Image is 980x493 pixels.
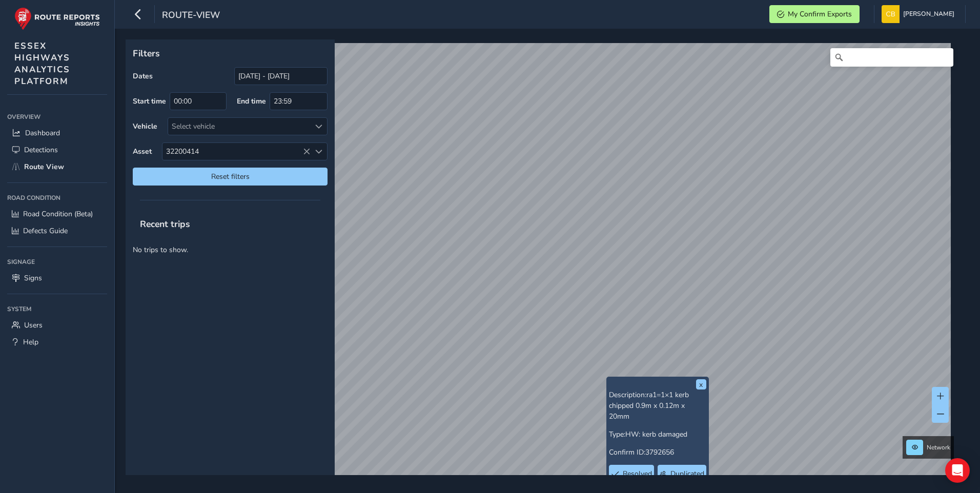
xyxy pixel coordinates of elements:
span: Network [927,443,950,451]
a: Defects Guide [7,222,107,239]
span: My Confirm Exports [788,9,852,19]
label: Asset [133,147,152,156]
label: Start time [133,96,166,106]
button: Duplicated [658,465,706,483]
a: Help [7,334,107,351]
span: ra1=1×1 kerb chipped 0.9m x 0.12m x 20mm [609,390,689,421]
span: Reset filters [140,172,320,181]
div: Open Intercom Messenger [945,458,970,483]
div: Select vehicle [168,118,310,135]
p: No trips to show. [126,237,335,262]
p: Confirm ID: [609,447,706,458]
img: rr logo [14,7,100,30]
div: Overview [7,109,107,125]
a: Users [7,317,107,334]
p: Type: [609,429,706,440]
button: [PERSON_NAME] [882,5,958,23]
button: Reset filters [133,168,328,186]
input: Search [830,48,953,67]
label: Dates [133,71,153,81]
a: Dashboard [7,125,107,141]
div: Signage [7,254,107,270]
span: Defects Guide [23,226,68,236]
button: x [696,379,706,389]
span: Resolved [623,469,652,479]
label: End time [237,96,266,106]
span: Road Condition (Beta) [23,209,93,219]
p: Filters [133,47,328,60]
div: System [7,301,107,317]
div: Select an asset code [310,143,327,160]
span: Recent trips [133,211,197,237]
p: Description: [609,389,706,422]
span: Dashboard [25,128,60,138]
span: Help [23,337,38,347]
button: Resolved [609,465,655,483]
button: My Confirm Exports [769,5,860,23]
span: route-view [162,9,220,23]
span: 32200414 [162,143,310,160]
span: HW: kerb damaged [625,429,687,439]
span: Route View [24,162,64,172]
canvas: Map [129,43,951,487]
a: Detections [7,141,107,158]
label: Vehicle [133,121,157,131]
a: Signs [7,270,107,286]
span: ESSEX HIGHWAYS ANALYTICS PLATFORM [14,40,70,87]
span: [PERSON_NAME] [903,5,954,23]
div: Road Condition [7,190,107,206]
a: Road Condition (Beta) [7,206,107,222]
a: Route View [7,158,107,175]
span: Duplicated [670,469,704,479]
img: diamond-layout [882,5,900,23]
span: Users [24,320,43,330]
span: Detections [24,145,58,155]
span: 3792656 [645,447,674,457]
span: Signs [24,273,42,283]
